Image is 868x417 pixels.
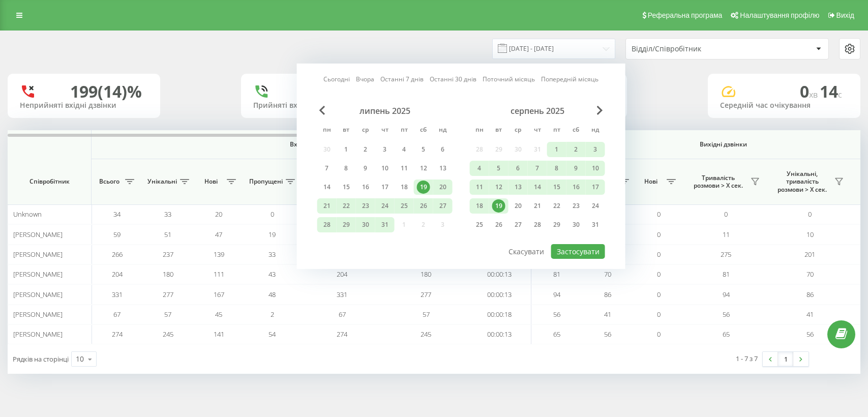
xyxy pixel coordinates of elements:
span: 0 [271,210,274,219]
span: 81 [723,270,730,279]
a: Поточний місяць [483,74,535,84]
span: 94 [723,290,730,299]
span: 266 [112,250,123,259]
div: пт 1 серп 2025 р. [547,142,566,157]
span: c [838,89,842,100]
div: 10 [589,162,602,175]
span: 67 [339,310,346,319]
td: 00:00:13 [468,284,531,304]
div: 1 [340,143,353,156]
div: 21 [320,199,334,213]
span: 51 [164,230,171,239]
div: чт 21 серп 2025 р. [528,198,547,214]
abbr: неділя [588,123,603,138]
span: 0 [657,290,661,299]
span: 14 [820,80,842,102]
div: ср 23 лип 2025 р. [356,198,375,214]
div: 9 [359,162,372,175]
div: нд 31 серп 2025 р. [586,217,605,232]
span: 180 [421,270,431,279]
div: 12 [492,181,505,194]
div: 17 [378,181,392,194]
span: 59 [113,230,121,239]
span: 20 [215,210,222,219]
div: 24 [589,199,602,213]
span: 245 [421,330,431,339]
div: вт 12 серп 2025 р. [489,180,508,195]
span: 65 [723,330,730,339]
div: пн 21 лип 2025 р. [317,198,337,214]
abbr: п’ятниця [397,123,412,138]
div: сб 2 серп 2025 р. [566,142,586,157]
span: 57 [164,310,171,319]
span: Вихід [836,11,854,19]
div: сб 26 лип 2025 р. [414,198,433,214]
div: 17 [589,181,602,194]
span: [PERSON_NAME] [13,230,63,239]
span: 19 [268,230,276,239]
div: 30 [570,218,583,231]
div: пн 11 серп 2025 р. [470,180,489,195]
span: 2 [271,310,274,319]
span: [PERSON_NAME] [13,250,63,259]
div: пн 25 серп 2025 р. [470,217,489,232]
a: Попередній місяць [541,74,598,84]
div: пт 4 лип 2025 р. [395,142,414,157]
div: сб 5 лип 2025 р. [414,142,433,157]
div: ср 20 серп 2025 р. [508,198,528,214]
div: нд 17 серп 2025 р. [586,180,605,195]
span: 41 [806,310,814,319]
div: пт 11 лип 2025 р. [395,161,414,176]
div: нд 3 серп 2025 р. [586,142,605,157]
span: 11 [723,230,730,239]
div: 5 [492,162,505,175]
span: Unknown [13,210,42,219]
div: серпень 2025 [470,106,605,116]
div: 6 [512,162,525,175]
div: сб 12 лип 2025 р. [414,161,433,176]
div: пт 25 лип 2025 р. [395,198,414,214]
td: 00:00:13 [468,264,531,284]
div: нд 24 серп 2025 р. [586,198,605,214]
abbr: неділя [435,123,451,138]
div: Відділ/Співробітник [632,45,753,53]
span: Налаштування профілю [740,11,819,19]
abbr: п’ятниця [549,123,564,138]
span: 33 [268,250,276,259]
span: 201 [804,250,815,259]
div: 8 [340,162,353,175]
span: 0 [657,310,661,319]
div: 30 [359,218,372,231]
div: 9 [570,162,583,175]
span: 54 [268,330,276,339]
div: сб 19 лип 2025 р. [414,180,433,195]
span: 167 [214,290,224,299]
button: Скасувати [502,244,549,259]
span: 57 [423,310,430,319]
span: Унікальні [147,177,177,186]
div: 27 [512,218,525,231]
div: чт 31 лип 2025 р. [375,217,395,232]
abbr: середа [358,123,373,138]
div: чт 17 лип 2025 р. [375,180,395,195]
span: 0 [657,270,661,279]
span: 245 [163,330,173,339]
span: 48 [268,290,276,299]
span: 275 [721,250,731,259]
span: Всього [97,177,122,186]
span: Нові [638,177,664,186]
span: 0 [800,80,820,102]
div: вт 1 лип 2025 р. [337,142,356,157]
div: 11 [473,181,486,194]
span: Унікальні, тривалість розмови > Х сек. [773,170,831,194]
span: 67 [113,310,121,319]
div: пт 29 серп 2025 р. [547,217,566,232]
div: 28 [320,218,334,231]
div: пт 22 серп 2025 р. [547,198,566,214]
div: сб 30 серп 2025 р. [566,217,586,232]
div: липень 2025 [317,106,453,116]
div: 21 [531,199,544,213]
span: 141 [214,330,224,339]
div: 27 [436,199,450,213]
div: 28 [531,218,544,231]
